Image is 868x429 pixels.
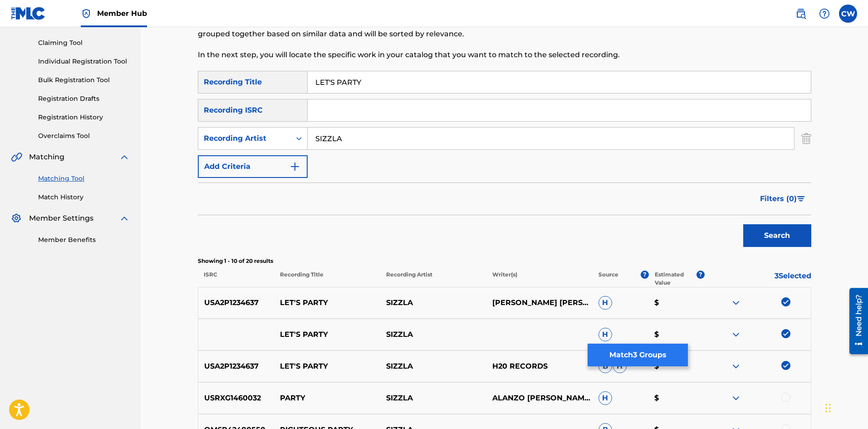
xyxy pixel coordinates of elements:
p: SIZZLA [380,393,486,404]
img: MLC Logo [11,7,46,20]
span: Member Hub [97,8,147,19]
p: SIZZLA [380,361,486,372]
button: Filters (0) [755,187,811,210]
img: search [795,8,806,19]
p: Recording Title [274,271,380,287]
iframe: Chat Widget [823,385,868,429]
p: USA2P1234637 [198,297,275,308]
p: LET'S PARTY [274,329,380,340]
p: LET'S PARTY [274,297,380,308]
img: help [819,8,830,19]
span: Matching [29,152,64,163]
img: expand [731,297,741,308]
p: USA2P1234637 [198,361,275,372]
div: Recording Artist [204,133,285,144]
div: Drag [825,394,831,422]
img: expand [731,329,741,340]
iframe: Resource Center [843,285,868,358]
a: Match History [38,192,130,202]
p: Writer(s) [486,271,593,287]
button: Match3 Groups [588,344,688,366]
p: Showing 1 - 10 of 20 results [198,257,811,265]
p: H20 RECORDS [486,361,593,372]
p: ISRC [198,271,274,287]
a: Registration Drafts [38,94,130,104]
span: B [598,360,612,373]
a: Overclaims Tool [38,131,130,141]
p: Estimated Value [655,271,696,287]
p: LET'S PARTY [274,361,380,372]
a: Individual Registration Tool [38,57,130,66]
a: Matching Tool [38,174,130,183]
img: deselect [781,361,790,370]
p: SIZZLA [380,329,486,340]
a: Member Benefits [38,235,130,245]
img: expand [119,213,130,224]
button: Add Criteria [198,155,308,178]
img: deselect [781,297,790,306]
p: To begin, use the search fields below to find recordings that haven't yet been matched to your wo... [198,18,670,39]
img: deselect [781,329,790,338]
p: USRXG1460032 [198,393,275,404]
p: 3 Selected [705,271,811,287]
p: ALANZO [PERSON_NAME] [PERSON_NAME] [PERSON_NAME] [PERSON_NAME] [486,393,593,404]
span: ? [696,271,705,279]
img: 9d2ae6d4665cec9f34b9.svg [289,161,300,172]
p: PARTY [274,393,380,404]
form: Search Form [198,71,811,251]
p: [PERSON_NAME] [PERSON_NAME] [486,297,593,308]
div: User Menu [839,5,857,23]
p: Source [598,271,618,287]
p: Recording Artist [380,271,486,287]
a: Claiming Tool [38,38,130,48]
span: ? [641,271,649,279]
a: Public Search [792,5,810,23]
a: Registration History [38,113,130,122]
img: Matching [11,152,22,163]
p: $ [648,361,705,372]
p: $ [648,393,705,404]
span: Filters ( 0 ) [760,193,797,204]
button: Search [743,224,811,247]
img: expand [731,361,741,372]
span: H [598,296,612,310]
p: In the next step, you will locate the specific work in your catalog that you want to match to the... [198,49,670,60]
a: Bulk Registration Tool [38,75,130,85]
img: Member Settings [11,213,22,224]
span: H [598,328,612,341]
div: Help [815,5,834,23]
span: Member Settings [29,213,93,224]
img: Delete Criterion [801,127,811,150]
img: expand [119,152,130,163]
span: H [613,360,627,373]
p: $ [648,297,705,308]
span: H [598,391,612,405]
img: Top Rightsholder [81,8,92,19]
p: $ [648,329,705,340]
img: filter [797,196,805,202]
p: SIZZLA [380,297,486,308]
img: expand [731,393,741,404]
